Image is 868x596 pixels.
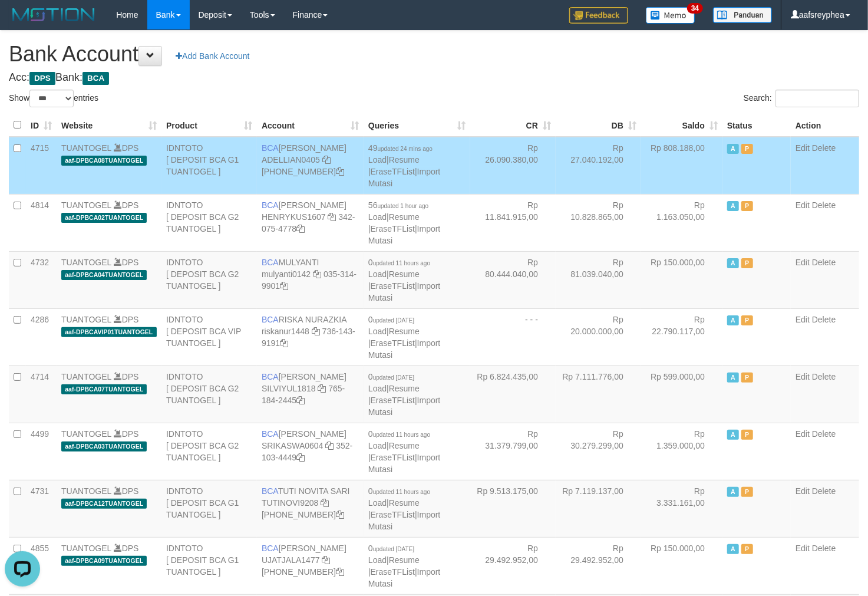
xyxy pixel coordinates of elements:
a: Copy 5655032115 to clipboard [336,167,344,176]
a: HENRYKUS1607 [262,212,326,222]
th: Product: activate to sort column ascending [161,114,257,137]
span: BCA [262,143,279,153]
a: TUTINOVI9208 [262,498,318,508]
a: Edit [796,486,810,496]
td: DPS [57,137,161,195]
td: IDNTOTO [ DEPOSIT BCA G2 TUANTOGEL ] [161,194,257,251]
a: Resume [389,327,420,336]
a: Resume [389,269,420,279]
span: | | | [368,372,440,417]
a: Delete [812,200,836,210]
span: updated [DATE] [373,374,414,381]
a: Copy mulyanti0142 to clipboard [313,269,321,279]
td: [PERSON_NAME] 352-103-4449 [257,423,364,480]
a: Load [368,155,387,164]
td: 4732 [26,251,57,308]
span: updated [DATE] [373,546,414,552]
a: EraseTFList [371,338,415,348]
span: DPS [29,72,55,85]
a: UJATJALA1477 [262,555,320,565]
td: Rp 81.039.040,00 [556,251,641,308]
td: Rp 29.492.952,00 [470,537,556,594]
a: mulyanti0142 [262,269,311,279]
span: Paused [741,258,753,268]
td: DPS [57,365,161,423]
a: Copy 7651842445 to clipboard [296,396,305,405]
span: Paused [741,315,753,325]
a: EraseTFList [371,396,415,405]
td: DPS [57,194,161,251]
label: Show entries [9,90,98,107]
td: IDNTOTO [ DEPOSIT BCA G2 TUANTOGEL ] [161,365,257,423]
td: Rp 1.359.000,00 [641,423,722,480]
a: Copy 0353149901 to clipboard [280,281,288,291]
a: Copy TUTINOVI9208 to clipboard [321,498,329,508]
span: BCA [262,315,279,324]
a: Copy SILVIYUL1818 to clipboard [318,384,326,393]
td: Rp 150.000,00 [641,537,722,594]
a: Resume [389,498,420,508]
a: Load [368,327,387,336]
td: - - - [470,308,556,365]
span: aaf-DPBCA03TUANTOGEL [61,442,147,452]
span: | | | [368,544,440,588]
a: Edit [796,143,810,153]
td: [PERSON_NAME] [PHONE_NUMBER] [257,537,364,594]
button: Open LiveChat chat widget [5,5,40,40]
span: updated [DATE] [373,317,414,324]
td: RISKA NURAZKIA 736-143-9191 [257,308,364,365]
span: aaf-DPBCA09TUANTOGEL [61,556,147,566]
td: DPS [57,251,161,308]
span: BCA [262,372,279,381]
a: Import Mutasi [368,281,440,302]
span: | | | [368,486,440,531]
a: Edit [796,429,810,439]
td: IDNTOTO [ DEPOSIT BCA G2 TUANTOGEL ] [161,251,257,308]
td: Rp 599.000,00 [641,365,722,423]
span: 49 [368,143,433,153]
td: DPS [57,423,161,480]
td: 4731 [26,480,57,537]
td: Rp 20.000.000,00 [556,308,641,365]
a: Import Mutasi [368,396,440,417]
span: aaf-DPBCA04TUANTOGEL [61,270,147,280]
td: [PERSON_NAME] [PHONE_NUMBER] [257,137,364,195]
td: Rp 31.379.799,00 [470,423,556,480]
a: Delete [812,486,836,496]
td: IDNTOTO [ DEPOSIT BCA G1 TUANTOGEL ] [161,137,257,195]
span: updated 11 hours ago [373,432,430,438]
a: Import Mutasi [368,567,440,588]
a: Add Bank Account [168,46,257,66]
img: Feedback.jpg [569,7,628,24]
a: EraseTFList [371,453,415,462]
span: Active [727,144,739,154]
td: Rp 10.828.865,00 [556,194,641,251]
a: Load [368,384,387,393]
span: 0 [368,486,430,496]
a: Resume [389,555,420,565]
span: 0 [368,429,430,439]
a: Resume [389,441,420,450]
td: Rp 7.119.137,00 [556,480,641,537]
a: Import Mutasi [368,510,440,531]
td: Rp 7.111.776,00 [556,365,641,423]
td: Rp 1.163.050,00 [641,194,722,251]
span: | | | [368,258,440,302]
a: Copy 5665095298 to clipboard [336,510,344,519]
td: Rp 22.790.117,00 [641,308,722,365]
a: EraseTFList [371,167,415,176]
span: Paused [741,201,753,211]
a: Delete [812,544,836,553]
span: | | | [368,143,440,188]
a: Load [368,269,387,279]
span: Active [727,430,739,440]
td: 4814 [26,194,57,251]
span: updated 24 mins ago [378,146,433,152]
td: Rp 29.492.952,00 [556,537,641,594]
td: Rp 808.188,00 [641,137,722,195]
td: 4286 [26,308,57,365]
a: TUANTOGEL [61,200,111,210]
td: Rp 30.279.299,00 [556,423,641,480]
td: IDNTOTO [ DEPOSIT BCA G2 TUANTOGEL ] [161,423,257,480]
th: DB: activate to sort column ascending [556,114,641,137]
